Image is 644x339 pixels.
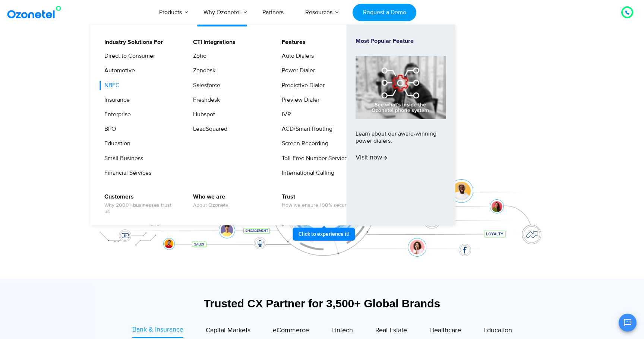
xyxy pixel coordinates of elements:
[353,4,416,21] a: Request a Demo
[356,38,446,212] a: Most Popular FeatureLearn about our award-winning power dialers.Visit now
[188,95,221,105] a: Freshdesk
[356,154,387,162] span: Visit now
[277,139,329,148] a: Screen Recording
[188,38,237,47] a: CTI Integrations
[132,325,183,338] a: Bank & Insurance
[89,88,555,96] div: Turn every conversation into a growth engine for your enterprise.
[429,326,461,335] span: Healthcare
[100,110,132,119] a: Enterprise
[100,66,136,75] a: Automotive
[188,81,221,90] a: Salesforce
[104,202,178,215] span: Why 2000+ businesses trust us
[188,124,228,134] a: LeadSquared
[483,326,512,335] span: Education
[331,326,353,335] span: Fintech
[273,325,309,338] a: eCommerce
[100,51,156,61] a: Direct to Consumer
[100,192,179,216] a: CustomersWhy 2000+ businesses trust us
[356,56,446,119] img: phone-system-min.jpg
[277,124,334,134] a: ACD/Smart Routing
[188,66,217,75] a: Zendesk
[277,168,335,178] a: International Calling
[429,325,461,338] a: Healthcare
[282,202,352,209] span: How we ensure 100% security
[277,38,307,47] a: Features
[100,95,131,105] a: Insurance
[132,326,183,334] span: Bank & Insurance
[206,326,250,335] span: Capital Markets
[100,154,144,163] a: Small Business
[100,38,164,47] a: Industry Solutions For
[277,154,351,163] a: Toll-Free Number Services
[277,192,353,210] a: TrustHow we ensure 100% security
[100,124,117,134] a: BPO
[206,325,250,338] a: Capital Markets
[375,326,407,335] span: Real Estate
[273,326,309,335] span: eCommerce
[277,110,292,119] a: IVR
[188,110,216,119] a: Hubspot
[277,51,315,61] a: Auto Dialers
[619,314,637,332] button: Open chat
[89,51,555,87] div: Customer Experiences
[188,51,208,61] a: Zoho
[375,325,407,338] a: Real Estate
[277,81,326,90] a: Predictive Dialer
[331,325,353,338] a: Fintech
[277,66,316,75] a: Power Dialer
[188,192,231,210] a: Who we areAbout Ozonetel
[100,168,152,178] a: Financial Services
[93,297,551,310] div: Trusted CX Partner for 3,500+ Global Brands
[277,95,321,105] a: Preview Dialer
[100,81,121,90] a: NBFC
[100,139,132,148] a: Education
[193,202,230,209] span: About Ozonetel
